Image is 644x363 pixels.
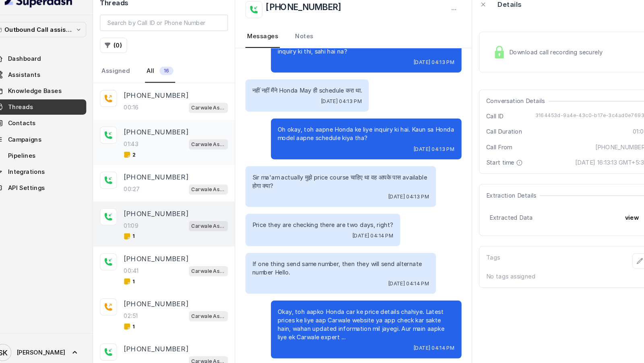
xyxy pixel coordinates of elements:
span: 1 [132,275,142,281]
a: [PERSON_NAME] [6,334,97,357]
span: Call ID [475,118,491,126]
span: [PERSON_NAME] [31,341,77,349]
p: 00:27 [132,187,147,195]
a: API Settings [6,182,97,197]
p: Carwale Assistant [196,350,228,358]
span: [PHONE_NUMBER] [578,147,627,155]
span: Threads [23,109,46,117]
span: Campaigns [23,140,54,148]
p: Carwale Assistant [196,264,228,272]
button: view [601,210,624,225]
button: (0) [109,47,135,62]
span: [DATE] 04:14 PM [382,277,421,283]
p: [PHONE_NUMBER] [132,97,193,107]
span: Knowledge Bases [23,94,73,102]
p: [PHONE_NUMBER] [132,209,193,219]
p: 01:43 [132,144,146,152]
span: [DATE] 16:13:13 GMT+5:30 [559,161,627,169]
span: Integrations [23,170,58,178]
text: SK [13,341,22,350]
span: [DATE] 04:13 PM [318,105,357,111]
span: Assistants [23,78,53,87]
a: Campaigns [6,136,97,151]
nav: Tabs [247,35,452,57]
span: 1 [132,232,142,239]
button: Outbound Call assistant [6,33,97,47]
span: 2 [132,155,143,161]
span: Pipelines [23,155,49,163]
a: Integrations [6,167,97,181]
a: Dashboard [6,60,97,74]
span: Call Duration [475,132,509,140]
span: [DATE] 04:13 PM [406,68,445,74]
p: 00:41 [132,264,146,272]
a: Threads [6,106,97,120]
img: light.svg [19,6,84,19]
span: Contacts [23,124,49,132]
p: Tags [475,252,488,266]
img: Lock Icon [481,55,493,67]
a: Contacts [6,121,97,136]
p: Okay, toh aapko Honda car ke price details chahiye. Latest prices ke liye aap Carwale website ya ... [278,303,445,335]
span: 01:09 [613,132,627,140]
span: [DATE] 04:14 PM [406,338,445,344]
p: [PHONE_NUMBER] [132,252,193,261]
span: 3164453d-9a4e-43c0-b17e-3c4ad0e7693c [521,118,627,126]
p: If one thing send same number, then they will send alternate number Hello. [254,258,421,274]
p: Carwale Assistant [196,144,228,153]
p: Sir ma'am actually मुझे price course चाहिए था वह आपके पास available होगा क्या? [254,175,421,192]
span: API Settings [23,186,58,194]
p: Oh okay, toh aapne Honda ke liye inquiry ki hai. Kaun sa Honda model aapne schedule kiya tha? [278,130,445,146]
span: [DATE] 04:13 PM [406,150,445,156]
p: 01:09 [132,221,146,229]
a: Pipelines [6,152,97,166]
span: Conversation Details [475,103,534,111]
h2: Threads [109,10,231,19]
span: Download call recording securely [497,57,588,65]
p: [PHONE_NUMBER] [132,337,193,346]
span: Call From [475,147,500,155]
p: [PHONE_NUMBER] [132,174,193,184]
span: [DATE] 04:13 PM [382,195,421,201]
p: 00:16 [132,109,146,118]
span: [DATE] 04:14 PM [348,232,387,238]
p: No tags assigned [475,269,627,277]
a: Notes [293,35,313,57]
p: Price they are checking there are two days, right? [254,221,387,229]
span: 16 [166,75,179,83]
p: Outbound Call assistant [19,35,84,45]
p: [PHONE_NUMBER] [132,132,193,141]
span: Start time [475,161,511,169]
a: Assistants [6,75,97,90]
a: Assigned [109,68,139,90]
p: Carwale Assistant [196,187,228,195]
p: Carwale Assistant [196,110,228,118]
span: Dashboard [23,63,54,71]
p: 02:51 [132,307,145,315]
span: 1 [132,318,142,324]
span: Extracted Data [478,214,519,222]
p: Carwale Assistant [196,222,228,230]
span: Extraction Details [475,193,526,201]
p: Carwale Assistant [196,307,228,315]
p: [PHONE_NUMBER] [132,294,193,304]
nav: Tabs [109,68,231,90]
a: All16 [152,68,181,90]
a: Knowledge Bases [6,91,97,105]
a: Messages [247,35,280,57]
input: Search by Call ID or Phone Number [109,26,231,41]
p: Details [486,11,508,21]
p: नहीं नहीं मैंने Honda May ही schedule करा था. [254,93,357,101]
h2: [PHONE_NUMBER] [266,13,338,29]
